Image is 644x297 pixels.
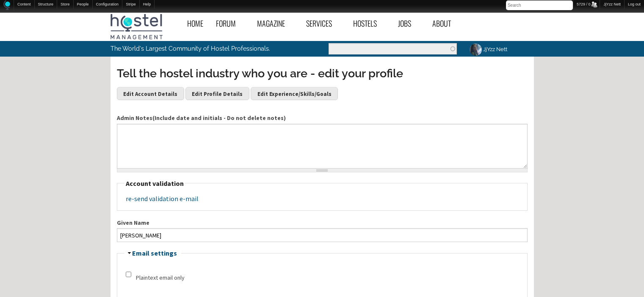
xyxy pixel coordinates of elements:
span: Account validation [126,179,184,188]
a: Services [300,14,347,33]
a: Home [181,14,210,33]
a: Hostels [347,14,392,33]
a: Magazine [251,14,300,33]
a: About [426,14,466,33]
img: JjYzz Nett's picture [468,42,483,57]
a: Edit Account Details [117,87,184,100]
h3: Tell the hostel industry who you are - edit your profile [117,65,528,82]
a: Forum [210,14,251,33]
a: Email settings [132,249,177,257]
p: The World's Largest Community of Hostel Professionals. [111,41,287,56]
img: Home [3,0,10,10]
a: Jobs [392,14,426,33]
a: JjYzz Nett [463,41,512,57]
a: re-send validation e-mail [126,194,199,203]
label: Admin Notes(Include date and initials - Do not delete notes) [117,114,528,123]
input: Search [506,0,573,10]
img: Hostel Management Home [111,14,163,39]
label: Plaintext email only [136,273,185,282]
label: Given Name [117,218,528,227]
input: Check this option if you do not wish to receive email messages with graphics and styles. [126,272,131,277]
a: Edit Experience/Skills/Goals [251,87,338,100]
input: Enter the terms you wish to search for. [329,43,457,54]
a: Edit Profile Details [185,87,249,100]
